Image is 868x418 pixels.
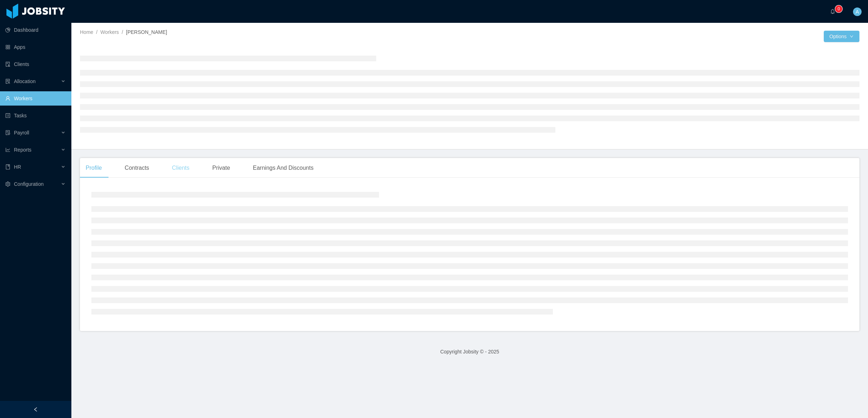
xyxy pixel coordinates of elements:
[80,158,107,178] div: Profile
[5,147,10,152] i: icon: line-chart
[14,164,21,170] span: HR
[14,130,29,136] span: Payroll
[247,158,319,178] div: Earnings And Discounts
[856,7,859,16] span: A
[5,40,66,54] a: icon: appstoreApps
[5,108,66,123] a: icon: profileTasks
[126,29,167,35] span: [PERSON_NAME]
[5,91,66,106] a: icon: userWorkers
[5,57,66,71] a: icon: auditClients
[207,158,236,178] div: Private
[166,158,195,178] div: Clients
[5,164,10,169] i: icon: book
[5,130,10,135] i: icon: file-protect
[14,181,44,187] span: Configuration
[835,5,842,12] sup: 0
[14,147,31,153] span: Reports
[824,31,859,42] button: Optionsicon: down
[119,158,155,178] div: Contracts
[14,78,36,84] span: Allocation
[122,29,123,35] span: /
[80,29,93,35] a: Home
[830,9,835,14] i: icon: bell
[5,23,66,37] a: icon: pie-chartDashboard
[5,79,10,84] i: icon: solution
[71,340,868,364] footer: Copyright Jobsity © - 2025
[5,182,10,187] i: icon: setting
[96,29,97,35] span: /
[100,29,119,35] a: Workers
